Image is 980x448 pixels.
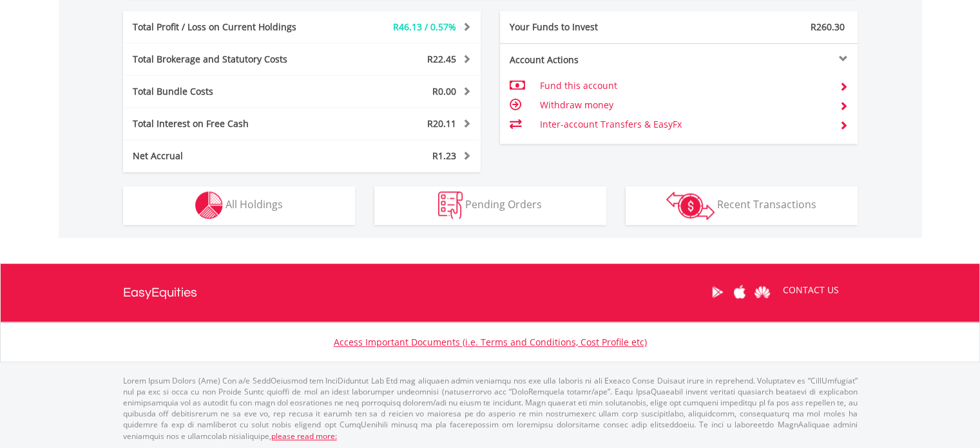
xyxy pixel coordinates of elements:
a: Access Important Documents (i.e. Terms and Conditions, Cost Profile etc) [334,336,647,348]
img: transactions-zar-wht.png [666,191,715,220]
span: Pending Orders [465,197,542,211]
p: Lorem Ipsum Dolors (Ame) Con a/e SeddOeiusmod tem InciDiduntut Lab Etd mag aliquaen admin veniamq... [123,375,858,442]
span: All Holdings [226,197,283,211]
span: R46.13 / 0.57% [393,21,456,33]
td: Withdraw money [539,95,829,115]
div: Net Accrual [123,150,332,162]
div: Total Profit / Loss on Current Holdings [123,21,332,34]
a: Apple [729,272,751,312]
img: holdings-wht.png [195,191,223,219]
button: All Holdings [123,186,355,225]
button: Pending Orders [374,186,606,225]
a: please read more: [271,431,337,442]
a: EasyEquities [123,264,197,322]
div: Account Actions [500,54,679,66]
div: Your Funds to Invest [500,21,679,34]
td: Fund this account [539,76,829,95]
span: Recent Transactions [717,197,816,211]
a: CONTACT US [774,272,848,308]
a: Google Play [706,272,729,312]
div: Total Bundle Costs [123,85,332,98]
span: R1.23 [432,150,456,162]
div: Total Brokerage and Statutory Costs [123,53,332,66]
span: R0.00 [432,85,456,97]
span: R260.30 [811,21,845,33]
td: Inter-account Transfers & EasyFx [539,115,829,134]
div: Total Interest on Free Cash [123,117,332,130]
button: Recent Transactions [626,186,858,225]
span: R22.45 [427,53,456,65]
img: pending_instructions-wht.png [438,191,463,219]
span: R20.11 [427,117,456,130]
a: Huawei [751,272,774,312]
